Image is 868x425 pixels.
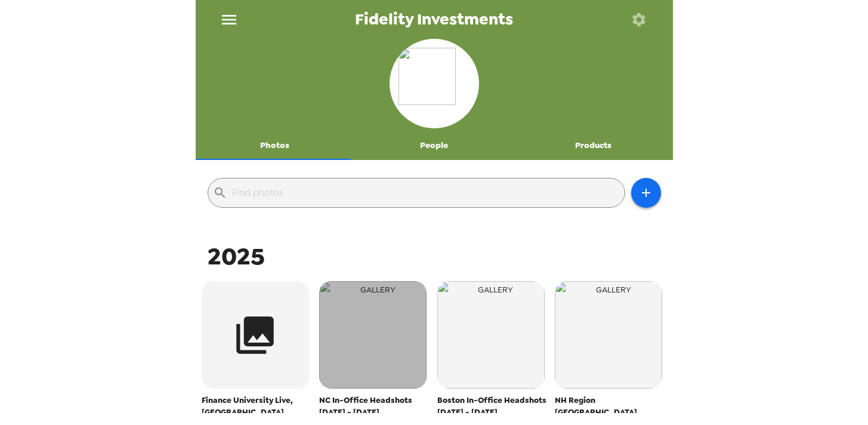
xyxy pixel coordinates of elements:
span: Boston In-Office Headshots [DATE] - [DATE] [437,395,549,418]
img: org logo [399,48,470,119]
button: People [354,131,514,160]
button: Photos [196,131,355,160]
input: Find photos [232,183,620,202]
img: gallery [437,281,545,389]
img: gallery [555,281,662,389]
button: Products [514,131,673,160]
span: NC In-Office Headshots [DATE] - [DATE] [319,395,431,418]
span: Fidelity Investments [355,11,513,27]
span: 2025 [208,241,265,272]
img: gallery [319,281,427,389]
span: NH Region [GEOGRAPHIC_DATA] [555,395,667,418]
